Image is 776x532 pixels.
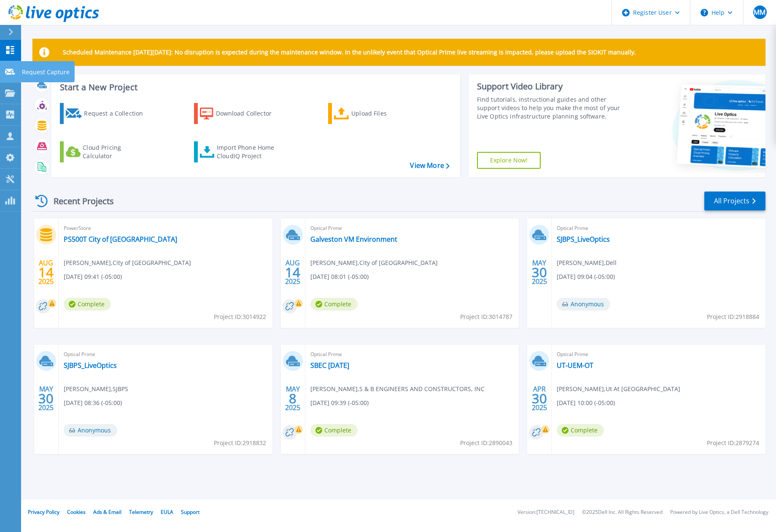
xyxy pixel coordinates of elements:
span: Project ID: 3014922 [214,312,266,321]
span: [DATE] 10:00 (-05:00) [557,398,615,408]
span: 8 [289,395,296,402]
span: Complete [310,424,358,437]
span: Complete [557,424,604,437]
div: MAY 2025 [38,383,54,414]
a: Support [181,508,199,516]
span: Optical Prime [64,350,267,359]
a: Explore Now! [477,152,541,169]
div: Import Phone Home CloudIQ Project [217,143,283,160]
div: APR 2025 [531,383,547,414]
p: Request Capture [22,61,70,83]
div: Find tutorials, instructional guides and other support videos to help you make the most of your L... [477,95,628,121]
li: © 2025 Dell Inc. All Rights Reserved [582,510,663,515]
span: Project ID: 2918832 [214,438,266,448]
a: EULA [161,508,173,516]
span: PowerStore [64,224,267,233]
div: Support Video Library [477,81,628,92]
span: [PERSON_NAME] , S & B ENGINEERS AND CONSTRUCTORS, INC [310,384,485,394]
span: 30 [532,269,547,276]
span: [PERSON_NAME] , City of [GEOGRAPHIC_DATA] [64,258,191,267]
div: Upload Files [351,105,419,122]
a: Request a Collection [60,103,154,124]
div: AUG 2025 [38,257,54,288]
span: [DATE] 09:39 (-05:00) [310,398,369,408]
span: [PERSON_NAME] , Dell [557,258,617,267]
div: Cloud Pricing Calculator [83,143,150,160]
span: Optical Prime [557,224,760,233]
a: View More [410,162,449,170]
div: Request a Collection [84,105,151,122]
span: 30 [38,395,54,402]
a: Privacy Policy [28,508,59,516]
a: SBEC [DATE] [310,361,349,370]
span: Project ID: 2918884 [707,312,759,321]
span: Project ID: 2879274 [707,438,759,448]
div: AUG 2025 [285,257,301,288]
p: Scheduled Maintenance [DATE][DATE]: No disruption is expected during the maintenance window. In t... [63,49,636,56]
span: Optical Prime [557,350,760,359]
a: Telemetry [129,508,153,516]
span: Project ID: 2890043 [460,438,512,448]
li: Powered by Live Optics, a Dell Technology [670,510,768,515]
span: Project ID: 3014787 [460,312,512,321]
div: Download Collector [216,105,283,122]
span: [DATE] 09:04 (-05:00) [557,272,615,281]
a: Download Collector [194,103,288,124]
h3: Start a New Project [60,83,449,92]
span: Optical Prime [310,350,514,359]
div: MAY 2025 [531,257,547,288]
span: [PERSON_NAME] , SJBPS [64,384,128,394]
div: MAY 2025 [285,383,301,414]
span: 14 [38,269,54,276]
a: Galveston VM Environment [310,235,397,243]
a: Cookies [67,508,86,516]
a: UT-UEM-OT [557,361,593,370]
span: [PERSON_NAME] , City of [GEOGRAPHIC_DATA] [310,258,438,267]
span: [DATE] 08:36 (-05:00) [64,398,122,408]
a: Cloud Pricing Calculator [60,141,154,162]
li: Version: [TECHNICAL_ID] [517,510,574,515]
span: 14 [285,269,300,276]
span: [DATE] 09:41 (-05:00) [64,272,122,281]
span: MM [754,9,765,16]
a: Ads & Email [93,508,121,516]
div: Recent Projects [32,191,125,211]
span: Complete [64,298,111,311]
a: PS500T City of [GEOGRAPHIC_DATA] [64,235,177,243]
span: Complete [310,298,358,311]
span: Anonymous [64,424,117,437]
a: SJBPS_LiveOptics [557,235,610,243]
a: SJBPS_LiveOptics [64,361,117,370]
a: All Projects [704,192,765,211]
span: 30 [532,395,547,402]
a: Upload Files [328,103,422,124]
span: Anonymous [557,298,610,311]
span: [PERSON_NAME] , Ut At [GEOGRAPHIC_DATA] [557,384,680,394]
span: Optical Prime [310,224,514,233]
span: [DATE] 08:01 (-05:00) [310,272,369,281]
